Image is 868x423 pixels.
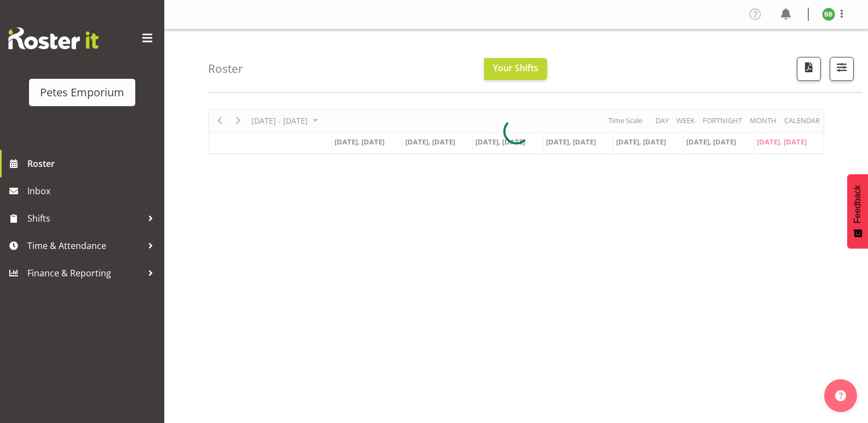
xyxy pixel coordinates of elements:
[27,210,142,227] span: Shifts
[27,183,159,199] span: Inbox
[484,58,547,80] button: Your Shifts
[27,237,142,254] span: Time & Attendance
[797,57,821,81] button: Download a PDF of the roster according to the set date range.
[27,265,142,281] span: Finance & Reporting
[27,155,159,172] span: Roster
[847,174,868,248] button: Feedback - Show survey
[822,8,835,21] img: beena-bist9974.jpg
[853,185,863,223] span: Feedback
[830,57,854,81] button: Filter Shifts
[493,62,538,74] span: Your Shifts
[208,62,243,75] h4: Roster
[835,390,846,401] img: help-xxl-2.png
[8,27,99,49] img: Rosterit website logo
[40,84,124,101] div: Petes Emporium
